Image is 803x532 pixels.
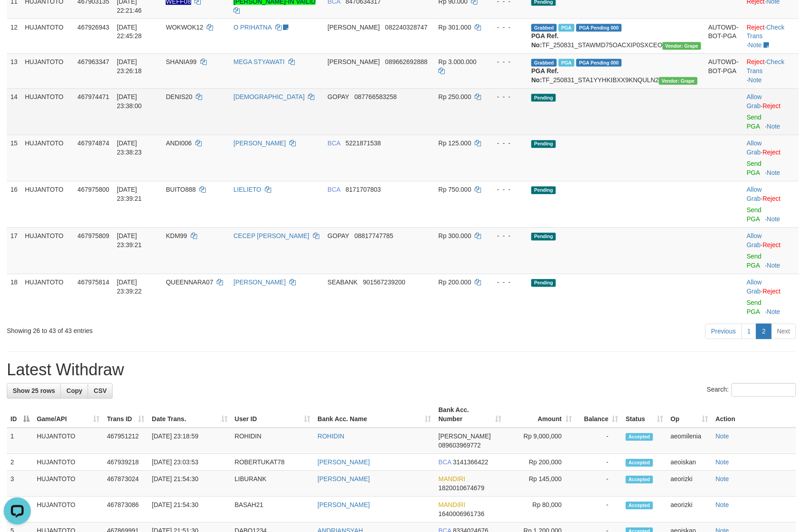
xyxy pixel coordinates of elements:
a: Reject [763,242,781,249]
span: Vendor URL: https://settle31.1velocity.biz [659,77,698,85]
td: Rp 145,000 [506,471,576,497]
span: [DATE] 23:38:23 [117,140,142,156]
td: aeoiskan [667,454,712,471]
a: MEGA STYAWATI [233,59,285,66]
span: [DATE] 23:39:21 [117,233,142,249]
td: - [575,454,622,471]
span: Pending [531,187,556,194]
a: CSV [88,383,113,399]
span: [DATE] 22:45:28 [117,24,142,40]
td: 16 [7,181,21,228]
th: Game/API: activate to sort column ascending [33,402,104,428]
a: Reject [763,103,781,110]
span: PGA Pending [576,24,622,32]
span: Marked by aeowina [559,59,575,67]
a: Show 25 rows [7,383,61,399]
a: Note [767,123,781,130]
div: - - - [490,58,524,67]
td: Rp 200,000 [506,454,576,471]
a: Reject [747,59,765,66]
th: Amount: activate to sort column ascending [506,402,576,428]
a: Allow Grab [747,140,762,156]
span: Accepted [626,459,653,467]
td: 12 [7,19,21,54]
td: 467951212 [104,428,149,454]
td: HUJANTOTO [33,428,104,454]
span: GOPAY [327,233,349,240]
td: 18 [7,274,21,320]
th: Action [712,402,796,428]
td: HUJANTOTO [21,274,74,320]
td: TF_250831_STAWMD75OACXIP0SXCEO [528,19,705,54]
a: Next [771,324,796,339]
span: [DATE] 23:26:18 [117,59,142,75]
span: · [747,140,763,156]
td: · [743,89,799,135]
div: - - - [490,185,524,194]
span: Rp 3.000.000 [438,59,476,66]
td: · [743,135,799,181]
a: Allow Grab [747,94,762,110]
td: HUJANTOTO [33,497,104,523]
a: [PERSON_NAME] [233,140,286,147]
td: 15 [7,135,21,181]
span: Copy 901567239200 to clipboard [363,279,405,286]
span: Rp 250.000 [438,94,471,101]
a: ROHIDIN [317,433,344,440]
a: Note [767,308,781,316]
span: Copy 087766583258 to clipboard [355,94,397,101]
a: Reject [747,24,765,31]
td: · · [743,19,799,54]
label: Search: [707,383,796,397]
a: Check Trans [747,24,784,40]
span: ANDI006 [166,140,192,147]
span: Copy 08817747785 to clipboard [355,233,394,240]
td: - [575,497,622,523]
a: Send PGA [747,253,762,269]
a: Allow Grab [747,186,762,203]
a: Note [767,169,781,177]
span: [PERSON_NAME] [327,24,380,31]
td: · [743,274,799,320]
span: Grabbed [531,24,557,32]
span: · [747,186,763,203]
td: HUJANTOTO [21,89,74,135]
td: Rp 80,000 [506,497,576,523]
span: Rp 300.000 [438,233,471,240]
span: Copy 1640006961736 to clipboard [439,511,485,518]
td: ROBERTUKAT78 [231,454,314,471]
a: 1 [742,324,757,339]
a: Note [748,42,762,49]
span: Accepted [626,476,653,484]
span: Copy 5221871538 to clipboard [346,140,381,147]
input: Search: [732,383,796,397]
span: · [747,279,763,295]
span: SEABANK [327,279,357,286]
a: Send PGA [747,207,762,223]
td: BASAH21 [231,497,314,523]
span: Copy [66,388,82,395]
div: - - - [490,232,524,241]
a: Note [767,216,781,223]
td: [DATE] 21:54:30 [148,471,231,497]
div: - - - [490,278,524,287]
span: 467974471 [78,94,109,101]
a: Allow Grab [747,279,762,295]
td: HUJANTOTO [21,228,74,274]
a: Reject [763,288,781,295]
a: CECEP [PERSON_NAME] [233,233,309,240]
span: Vendor URL: https://settle31.1velocity.biz [663,42,701,50]
td: HUJANTOTO [21,54,74,89]
td: TF_250831_STA1YYHKIBXX9KNQULN2 [528,54,705,89]
td: HUJANTOTO [21,135,74,181]
span: Rp 200.000 [438,279,471,286]
td: 1 [7,428,33,454]
td: - [575,428,622,454]
span: [PERSON_NAME] [439,433,491,440]
th: Status: activate to sort column ascending [622,402,667,428]
span: Copy 089662692888 to clipboard [385,59,427,66]
span: MANDIRI [439,502,466,509]
td: 13 [7,54,21,89]
a: Send PGA [747,160,762,177]
td: HUJANTOTO [33,454,104,471]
